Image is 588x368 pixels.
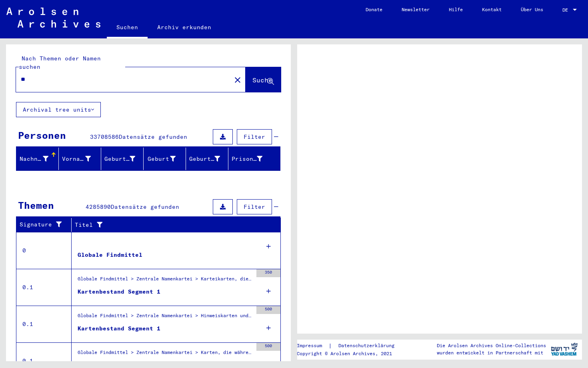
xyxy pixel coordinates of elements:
[297,342,404,350] div: |
[252,76,272,84] span: Suche
[437,342,546,349] p: Die Arolsen Archives Online-Collections
[20,155,48,163] div: Nachname
[549,339,579,359] img: yv_logo.png
[78,349,252,360] div: Globale Findmittel > Zentrale Namenkartei > Karten, die während oder unmittelbar vor der sequenti...
[297,350,404,357] p: Copyright © Arolsen Archives, 2021
[20,152,58,165] div: Nachname
[18,198,54,212] div: Themen
[62,152,101,165] div: Vorname
[19,55,101,70] mat-label: Nach Themen oder Namen suchen
[148,18,221,37] a: Archiv erkunden
[104,155,135,163] div: Geburtsname
[237,129,272,144] button: Filter
[101,148,144,170] mat-header-cell: Geburtsname
[332,342,404,350] a: Datenschutzerklärung
[111,203,179,210] span: Datensätze gefunden
[18,128,66,142] div: Personen
[189,152,230,165] div: Geburtsdatum
[230,72,246,88] button: Clear
[16,102,101,117] button: Archival tree units
[6,8,100,28] img: Arolsen_neg.svg
[16,148,59,170] mat-header-cell: Nachname
[86,203,111,210] span: 4285890
[232,155,262,163] div: Prisoner #
[16,306,72,342] td: 0.1
[147,152,186,165] div: Geburt‏
[147,155,176,163] div: Geburt‏
[20,218,73,231] div: Signature
[78,288,160,296] div: Kartenbestand Segment 1
[437,349,546,356] p: wurden entwickelt in Partnerschaft mit
[90,133,119,140] span: 33708586
[16,269,72,306] td: 0.1
[78,324,160,333] div: Kartenbestand Segment 1
[233,75,242,85] mat-icon: close
[107,18,148,38] a: Suchen
[59,148,101,170] mat-header-cell: Vorname
[186,148,228,170] mat-header-cell: Geburtsdatum
[16,232,72,269] td: 0
[244,203,265,210] span: Filter
[75,218,273,231] div: Titel
[562,7,571,13] span: DE
[78,275,252,286] div: Globale Findmittel > Zentrale Namenkartei > Karteikarten, die im Rahmen der sequentiellen Massend...
[62,155,91,163] div: Vorname
[189,155,220,163] div: Geburtsdatum
[119,133,187,140] span: Datensätze gefunden
[256,306,280,314] div: 500
[232,152,272,165] div: Prisoner #
[237,199,272,214] button: Filter
[144,148,186,170] mat-header-cell: Geburt‏
[256,269,280,277] div: 350
[104,152,145,165] div: Geburtsname
[75,221,265,229] div: Titel
[78,312,252,323] div: Globale Findmittel > Zentrale Namenkartei > Hinweiskarten und Originale, die in T/D-Fällen aufgef...
[228,148,280,170] mat-header-cell: Prisoner #
[246,67,281,92] button: Suche
[78,251,142,259] div: Globale Findmittel
[256,343,280,351] div: 500
[297,342,328,350] a: Impressum
[20,220,65,229] div: Signature
[244,133,265,140] span: Filter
